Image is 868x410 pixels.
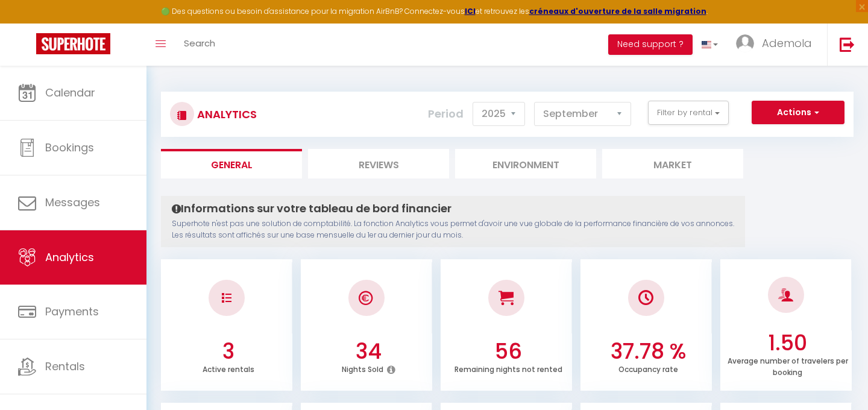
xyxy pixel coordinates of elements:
[529,6,706,16] a: créneaux d'ouverture de la salle migration
[428,101,464,127] label: Period
[727,24,827,66] a: ... Ademola
[602,149,743,178] li: Market
[172,202,734,215] h4: Informations sur votre tableau de bord financier
[168,339,289,364] h3: 3
[45,195,100,210] span: Messages
[161,149,302,178] li: General
[45,250,94,265] span: Analytics
[184,37,215,49] span: Search
[45,359,85,374] span: Rentals
[465,6,476,16] a: ICI
[447,339,569,364] h3: 56
[175,24,224,66] a: Search
[762,36,812,51] span: Ademola
[618,362,678,374] p: Occupancy rate
[172,218,734,241] p: Superhote n'est pas une solution de comptabilité. La fonction Analytics vous permet d'avoir une v...
[307,339,429,364] h3: 34
[45,304,99,319] span: Payments
[45,85,95,100] span: Calendar
[728,353,848,377] p: Average number of travelers per booking
[203,362,254,374] p: Active rentals
[455,149,596,178] li: Environment
[736,34,754,52] img: ...
[454,362,562,374] p: Remaining nights not rented
[194,101,257,128] h3: Analytics
[648,101,729,125] button: Filter by rental
[752,101,844,125] button: Actions
[840,37,855,52] img: logout
[308,149,449,178] li: Reviews
[342,362,383,374] p: Nights Sold
[608,34,693,55] button: Need support ?
[222,293,231,303] img: NO IMAGE
[45,140,94,155] span: Bookings
[587,339,709,364] h3: 37.78 %
[727,330,849,356] h3: 1.50
[36,33,110,54] img: Super Booking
